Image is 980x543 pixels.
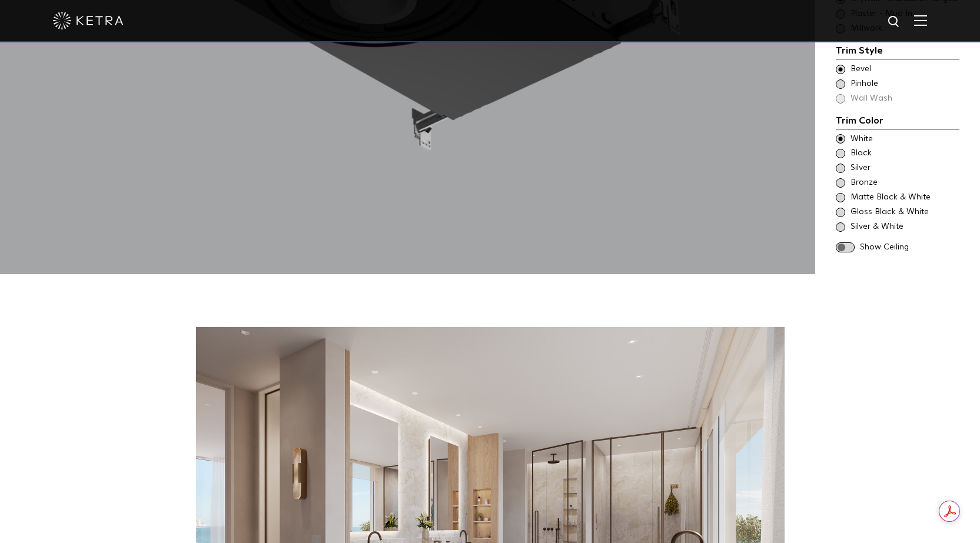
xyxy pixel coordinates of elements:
[887,15,902,29] img: search icon
[53,12,124,29] img: ketra-logo-2019-white
[851,78,958,90] span: Pinhole
[851,134,958,145] span: White
[851,206,958,218] span: Gloss Black & White
[836,114,959,130] div: Trim Color
[851,221,958,233] span: Silver & White
[851,162,958,174] span: Silver
[836,44,959,60] div: Trim Style
[851,177,958,189] span: Bronze
[851,192,958,204] span: Matte Black & White
[914,15,927,26] img: Hamburger%20Nav.svg
[860,242,959,254] span: Show Ceiling
[851,148,958,159] span: Black
[851,64,958,75] span: Bevel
